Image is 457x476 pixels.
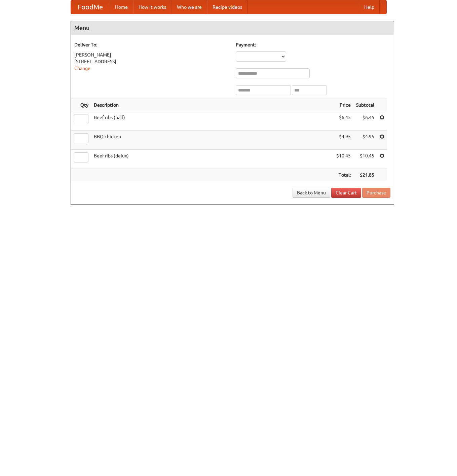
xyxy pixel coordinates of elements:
[110,0,133,14] a: Home
[74,51,229,58] div: [PERSON_NAME]
[362,188,390,198] button: Purchase
[353,99,377,111] th: Subtotal
[334,111,353,131] td: $6.45
[334,99,353,111] th: Price
[334,169,353,181] th: Total:
[71,21,394,35] h4: Menu
[353,169,377,181] th: $21.85
[71,0,110,14] a: FoodMe
[353,131,377,150] td: $4.95
[91,131,334,150] td: BBQ chicken
[353,111,377,131] td: $6.45
[207,0,247,14] a: Recipe videos
[172,0,207,14] a: Who we are
[334,131,353,150] td: $4.95
[74,41,229,48] h5: Deliver To:
[91,150,334,169] td: Beef ribs (delux)
[293,188,330,198] a: Back to Menu
[91,99,334,111] th: Description
[71,99,91,111] th: Qty
[74,66,90,71] a: Change
[359,0,380,14] a: Help
[353,150,377,169] td: $10.45
[236,41,390,48] h5: Payment:
[331,188,361,198] a: Clear Cart
[334,150,353,169] td: $10.45
[91,111,334,131] td: Beef ribs (half)
[74,58,229,65] div: [STREET_ADDRESS]
[133,0,172,14] a: How it works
